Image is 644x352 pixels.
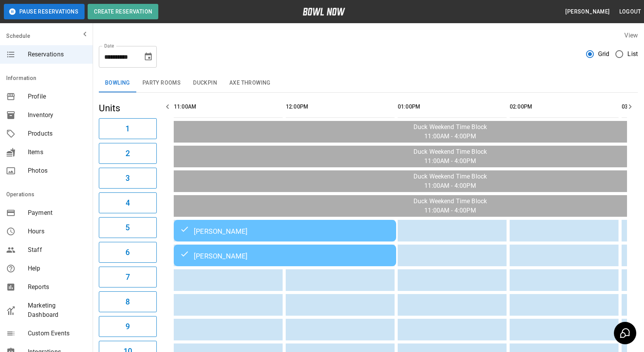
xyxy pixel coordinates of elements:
[174,96,283,118] th: 11:00AM
[28,129,86,138] span: Products
[99,74,136,92] button: Bowling
[398,96,507,118] th: 01:00PM
[125,296,130,308] h6: 8
[125,221,130,234] h6: 5
[125,246,130,258] h6: 6
[28,264,86,273] span: Help
[28,50,86,59] span: Reservations
[99,316,157,337] button: 9
[125,197,130,209] h6: 4
[28,166,86,175] span: Photos
[99,192,157,213] button: 4
[28,148,86,157] span: Items
[180,226,390,235] div: [PERSON_NAME]
[125,147,130,160] h6: 2
[28,245,86,255] span: Staff
[627,49,638,59] span: List
[99,118,157,139] button: 1
[616,5,644,19] button: Logout
[99,291,157,312] button: 8
[303,8,345,15] img: logo
[99,267,157,287] button: 7
[99,242,157,263] button: 6
[598,49,610,59] span: Grid
[28,282,86,292] span: Reports
[99,168,157,189] button: 3
[187,74,223,92] button: Duckpin
[286,96,395,118] th: 12:00PM
[141,49,156,65] button: Choose date, selected date is Oct 12, 2025
[125,320,130,333] h6: 9
[28,92,86,101] span: Profile
[99,102,157,114] h5: Units
[136,74,187,92] button: Party Rooms
[4,4,85,19] button: Pause Reservations
[562,5,613,19] button: [PERSON_NAME]
[125,271,130,283] h6: 7
[99,217,157,238] button: 5
[88,4,158,19] button: Create Reservation
[99,74,638,92] div: inventory tabs
[125,172,130,184] h6: 3
[28,111,86,120] span: Inventory
[180,251,390,260] div: [PERSON_NAME]
[28,329,86,338] span: Custom Events
[28,301,86,320] span: Marketing Dashboard
[28,227,86,236] span: Hours
[624,32,638,39] label: View
[223,74,277,92] button: Axe Throwing
[510,96,619,118] th: 02:00PM
[28,208,86,218] span: Payment
[99,143,157,164] button: 2
[125,122,130,135] h6: 1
